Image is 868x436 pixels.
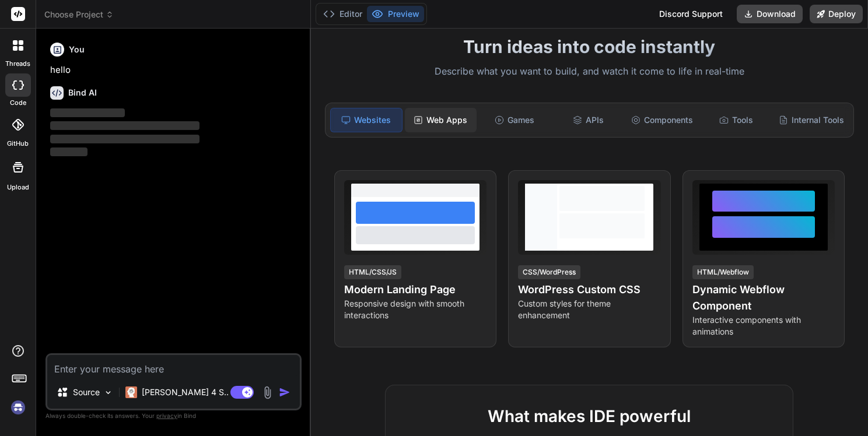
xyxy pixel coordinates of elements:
label: Upload [7,182,29,192]
h1: Turn ideas into code instantly [318,36,861,57]
button: Deploy [810,5,863,23]
h4: WordPress Custom CSS [518,282,660,298]
label: code [10,98,26,108]
span: ‌ [50,121,199,130]
p: Interactive components with animations [692,314,835,337]
div: Websites [330,108,403,132]
div: Tools [700,108,772,132]
h4: Modern Landing Page [344,282,487,298]
button: Preview [367,6,424,22]
p: Source [73,386,100,398]
div: Games [479,108,551,132]
button: Editor [318,6,367,22]
img: attachment [261,386,274,399]
h6: Bind AI [68,87,97,99]
span: ‌ [50,108,125,117]
img: Pick Models [103,388,113,398]
div: HTML/Webflow [692,265,754,279]
div: Internal Tools [774,108,849,132]
h6: You [69,44,85,55]
label: GitHub [7,139,29,149]
p: hello [50,64,299,77]
span: ‌ [50,147,87,156]
p: [PERSON_NAME] 4 S.. [142,386,229,398]
div: HTML/CSS/JS [344,265,401,279]
div: Web Apps [405,108,477,132]
span: ‌ [50,135,199,143]
h4: Dynamic Webflow Component [692,282,835,314]
span: privacy [156,412,177,419]
p: Responsive design with smooth interactions [344,298,487,321]
div: CSS/WordPress [518,265,580,279]
span: Choose Project [44,9,114,20]
div: APIs [552,108,624,132]
img: icon [279,386,290,398]
p: Custom styles for theme enhancement [518,298,660,321]
p: Always double-check its answers. Your in Bind [45,410,302,421]
img: Claude 4 Sonnet [125,386,137,398]
img: signin [8,398,28,417]
h2: What makes IDE powerful [404,404,774,428]
div: Components [626,108,698,132]
div: Discord Support [652,5,730,23]
label: threads [5,59,30,69]
p: Describe what you want to build, and watch it come to life in real-time [318,64,861,79]
button: Download [737,5,803,23]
